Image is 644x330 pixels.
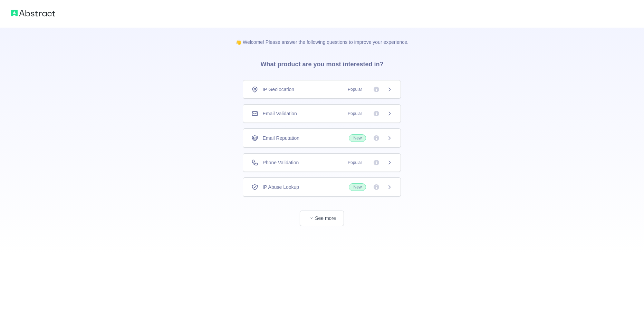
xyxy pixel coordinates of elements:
h3: What product are you most interested in? [249,46,394,80]
img: Abstract logo [11,8,55,18]
button: See more [300,211,344,226]
span: IP Geolocation [262,86,294,93]
span: New [349,183,366,191]
span: Email Reputation [262,135,299,142]
span: IP Abuse Lookup [262,184,299,191]
p: 👋 Welcome! Please answer the following questions to improve your experience. [224,28,420,46]
span: Popular [344,86,366,93]
span: Phone Validation [262,159,299,166]
span: New [349,134,366,142]
span: Email Validation [262,110,297,117]
span: Popular [344,110,366,117]
span: Popular [344,159,366,166]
